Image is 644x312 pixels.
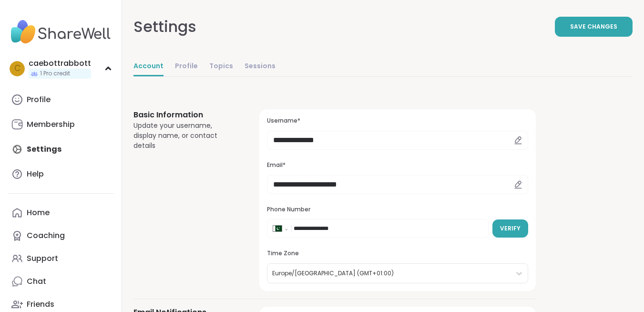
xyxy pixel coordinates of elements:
h3: Email* [267,161,528,169]
a: Profile [8,88,114,111]
a: Coaching [8,224,114,247]
a: Membership [8,113,114,136]
div: Home [27,208,50,218]
div: Profile [27,94,51,105]
a: Account [133,57,164,76]
a: Help [8,163,114,186]
a: Home [8,201,114,224]
a: Chat [8,270,114,293]
span: Save Changes [570,22,617,31]
h3: Username* [267,117,528,125]
button: Verify [492,219,528,238]
div: Coaching [27,230,65,241]
a: Topics [209,57,233,76]
div: Friends [27,299,54,310]
a: Sessions [245,57,276,76]
h3: Time Zone [267,250,528,258]
div: Membership [27,119,75,130]
div: Support [27,253,58,264]
a: Profile [175,57,198,76]
span: 1 Pro credit [40,70,70,78]
div: Chat [27,276,46,287]
div: Update your username, display name, or contact details [133,121,236,151]
button: Save Changes [555,17,633,37]
img: ShareWell Nav Logo [8,15,114,49]
span: c [14,62,20,75]
div: Settings [133,15,196,38]
div: caebottrabbott [29,58,91,69]
a: Support [8,247,114,270]
span: Verify [500,224,521,233]
h3: Phone Number [267,206,528,214]
h3: Basic Information [133,109,236,121]
div: Help [27,169,44,179]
